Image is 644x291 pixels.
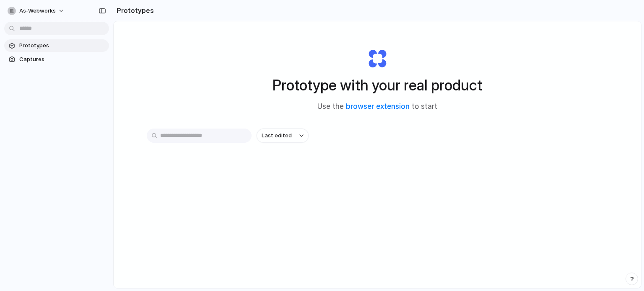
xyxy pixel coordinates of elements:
[257,129,309,143] button: Last edited
[4,4,69,18] button: as-webworks
[346,102,410,111] a: browser extension
[19,55,106,64] span: Captures
[262,131,292,140] span: Last edited
[19,41,106,50] span: Prototypes
[317,101,437,112] span: Use the to start
[4,39,109,52] a: Prototypes
[4,53,109,66] a: Captures
[273,74,482,96] h1: Prototype with your real product
[113,5,154,15] h2: Prototypes
[19,7,56,15] span: as-webworks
